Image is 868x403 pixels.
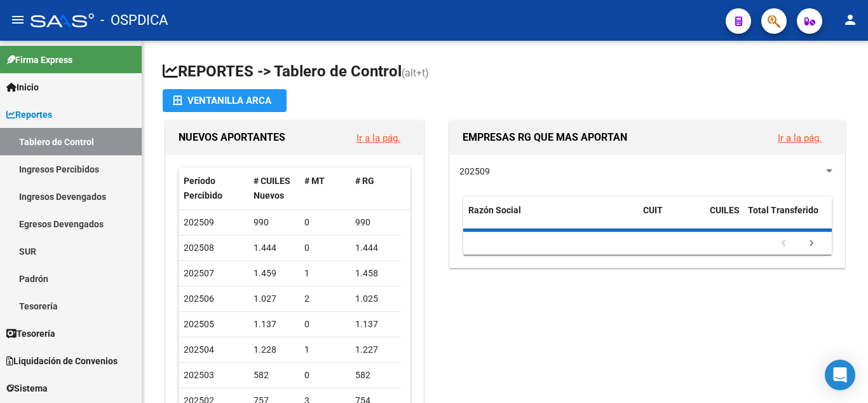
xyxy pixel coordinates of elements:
span: CUIT [643,205,663,215]
span: 202509 [184,217,214,227]
span: Inicio [6,80,39,94]
datatable-header-cell: # RG [350,167,401,209]
span: Razón Social [468,205,521,215]
span: Sistema [6,381,48,395]
a: Ir a la pág. [778,132,822,144]
div: 1.137 [355,317,396,332]
div: Open Intercom Messenger [825,360,855,390]
button: Ir a la pág. [346,126,410,150]
div: 0 [304,317,345,332]
span: - OSPDICA [100,6,168,34]
datatable-header-cell: Razón Social [463,197,638,239]
div: 1.228 [254,343,294,357]
span: Reportes [6,108,52,122]
span: EMPRESAS RG QUE MAS APORTAN [463,131,627,143]
div: 1 [304,266,345,281]
datatable-header-cell: # CUILES Nuevos [248,167,299,209]
datatable-header-cell: # MT [299,167,350,209]
div: 1.458 [355,266,396,281]
button: Ventanilla ARCA [163,89,287,112]
datatable-header-cell: CUIT [638,197,705,239]
div: 1.444 [254,241,294,255]
div: 1.027 [254,292,294,306]
span: Firma Express [6,53,72,67]
span: # MT [304,176,325,186]
a: go to next page [799,237,824,251]
div: 2 [304,292,345,306]
a: Ir a la pág. [356,132,400,144]
span: 202508 [184,243,214,253]
span: 202504 [184,344,214,355]
h1: REPORTES -> Tablero de Control [163,61,848,83]
div: 1.025 [355,292,396,306]
div: 1.227 [355,343,396,357]
span: Liquidación de Convenios [6,354,118,368]
span: # RG [355,176,374,186]
div: 1.444 [355,241,396,255]
div: 990 [355,215,396,230]
datatable-header-cell: Período Percibido [179,167,248,209]
span: 202507 [184,268,214,278]
div: 990 [254,215,294,230]
div: 1.137 [254,317,294,332]
a: go to previous page [771,237,796,251]
span: Total Transferido [748,205,818,215]
span: NUEVOS APORTANTES [179,131,285,143]
span: Período Percibido [184,176,222,201]
span: CUILES [710,205,740,215]
span: 202505 [184,319,214,329]
span: 202503 [184,370,214,380]
span: (alt+t) [402,67,429,79]
div: Ventanilla ARCA [173,89,276,112]
datatable-header-cell: Total Transferido [743,197,832,239]
mat-icon: menu [10,12,25,27]
span: Tesorería [6,327,55,341]
span: 202506 [184,293,214,304]
div: 0 [304,368,345,383]
span: 202509 [459,166,490,176]
div: 0 [304,241,345,255]
div: 1 [304,343,345,357]
div: 582 [355,368,396,383]
mat-icon: person [843,12,858,27]
div: 1.459 [254,266,294,281]
div: 0 [304,215,345,230]
span: # CUILES Nuevos [254,176,290,201]
button: Ir a la pág. [768,126,832,150]
datatable-header-cell: CUILES [705,197,743,239]
div: 582 [254,368,294,383]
